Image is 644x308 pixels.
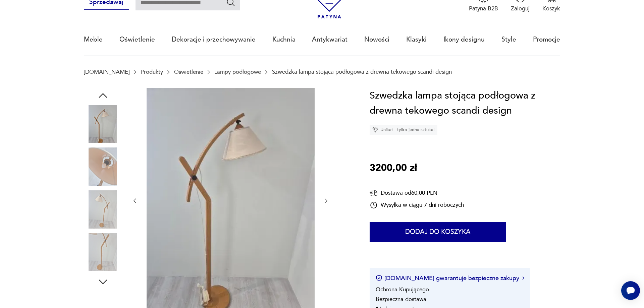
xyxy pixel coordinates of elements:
[84,105,122,143] img: Zdjęcie produktu Szwedzka lampa stojąca podłogowa z drewna tekowego scandi design
[370,222,506,242] button: Dodaj do koszyka
[312,24,347,55] a: Antykwariat
[376,295,426,303] li: Bezpieczna dostawa
[370,189,378,197] img: Ikona dostawy
[370,88,560,119] h1: Szwedzka lampa stojąca podłogowa z drewna tekowego scandi design
[406,24,427,55] a: Klasyki
[511,5,530,12] p: Zaloguj
[84,24,103,55] a: Meble
[172,24,256,55] a: Dekoracje i przechowywanie
[376,274,524,283] button: [DOMAIN_NAME] gwarantuje bezpieczne zakupy
[376,275,382,282] img: Ikona certyfikatu
[119,24,155,55] a: Oświetlenie
[370,189,464,197] div: Dostawa od 60,00 PLN
[501,24,516,55] a: Style
[370,161,417,176] p: 3200,00 zł
[272,24,296,55] a: Kuchnia
[141,69,163,75] a: Produkty
[364,24,389,55] a: Nowości
[533,24,560,55] a: Promocje
[84,69,129,75] a: [DOMAIN_NAME]
[84,147,122,186] img: Zdjęcie produktu Szwedzka lampa stojąca podłogowa z drewna tekowego scandi design
[370,201,464,209] div: Wysyłka w ciągu 7 dni roboczych
[272,69,452,75] p: Szwedzka lampa stojąca podłogowa z drewna tekowego scandi design
[84,190,122,229] img: Zdjęcie produktu Szwedzka lampa stojąca podłogowa z drewna tekowego scandi design
[522,276,524,280] img: Ikona strzałki w prawo
[370,125,437,135] div: Unikat - tylko jedna sztuka!
[372,127,378,133] img: Ikona diamentu
[542,5,560,12] p: Koszyk
[469,5,498,12] p: Patyna B2B
[376,286,429,293] li: Ochrona Kupującego
[621,281,640,300] iframe: Smartsupp widget button
[443,24,485,55] a: Ikony designu
[84,233,122,271] img: Zdjęcie produktu Szwedzka lampa stojąca podłogowa z drewna tekowego scandi design
[214,69,261,75] a: Lampy podłogowe
[174,69,203,75] a: Oświetlenie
